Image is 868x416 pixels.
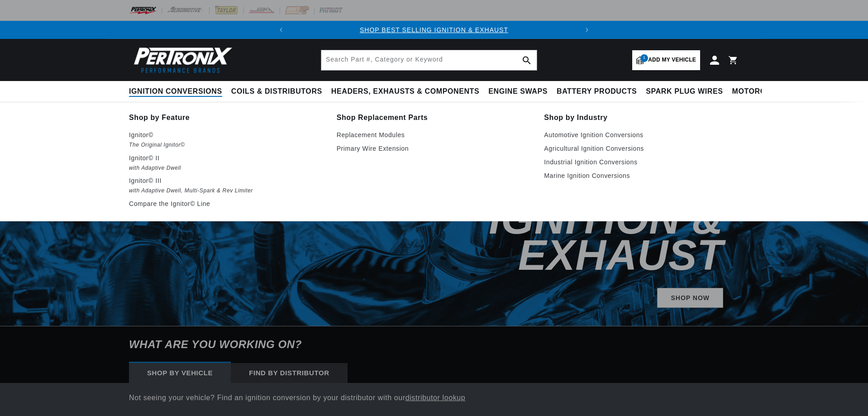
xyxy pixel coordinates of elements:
span: Battery Products [557,87,637,96]
span: Motorcycle [732,87,786,96]
p: Not seeing your vehicle? Find an ignition conversion by your distributor with our [129,392,739,404]
a: Agricultural Ignition Conversions [544,143,739,154]
a: Ignitor© The Original Ignitor© [129,129,324,150]
a: Primary Wire Extension [337,143,532,154]
p: Ignitor© [129,129,324,140]
p: Ignitor© III [129,175,324,186]
a: Shop Replacement Parts [337,111,532,124]
em: The Original Ignitor© [129,140,324,150]
a: Marine Ignition Conversions [544,170,739,181]
a: Compare the Ignitor© Line [129,198,324,209]
span: Coils & Distributors [231,87,322,96]
a: distributor lookup [405,394,466,402]
a: Shop by Feature [129,111,324,124]
summary: Spark Plug Wires [641,81,727,102]
div: Shop by vehicle [129,363,231,383]
summary: Engine Swaps [484,81,552,102]
input: Search Part #, Category or Keyword [321,50,537,70]
a: 1Add my vehicle [632,50,700,70]
span: Add my vehicle [648,56,696,64]
summary: Ignition Conversions [129,81,227,102]
button: search button [517,50,537,70]
a: Industrial Ignition Conversions [544,157,739,167]
a: SHOP NOW [657,288,723,308]
h6: What are you working on? [106,326,762,363]
summary: Headers, Exhausts & Components [327,81,484,102]
a: Replacement Modules [337,129,532,140]
div: Announcement [290,25,578,35]
span: Engine Swaps [488,87,548,96]
button: Translation missing: en.sections.announcements.next_announcement [578,21,596,39]
span: Ignition Conversions [129,87,222,96]
em: with Adaptive Dwell [129,163,324,173]
a: SHOP BEST SELLING IGNITION & EXHAUST [360,26,508,33]
span: Spark Plug Wires [646,87,723,96]
summary: Motorcycle [728,81,791,102]
span: Headers, Exhausts & Components [331,87,479,96]
p: Ignitor© II [129,153,324,163]
slideshow-component: Translation missing: en.sections.announcements.announcement_bar [106,21,762,39]
a: Automotive Ignition Conversions [544,129,739,140]
img: Pertronix [129,44,233,76]
h2: Shop Best Selling Ignition & Exhaust [336,129,723,273]
div: Find by Distributor [231,363,348,383]
button: Translation missing: en.sections.announcements.previous_announcement [272,21,290,39]
span: 1 [640,54,648,62]
div: 1 of 2 [290,25,578,35]
summary: Coils & Distributors [227,81,327,102]
summary: Battery Products [552,81,641,102]
a: Ignitor© II with Adaptive Dwell [129,153,324,173]
a: Shop by Industry [544,111,739,124]
em: with Adaptive Dwell, Multi-Spark & Rev Limiter [129,186,324,196]
a: Ignitor© III with Adaptive Dwell, Multi-Spark & Rev Limiter [129,175,324,196]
